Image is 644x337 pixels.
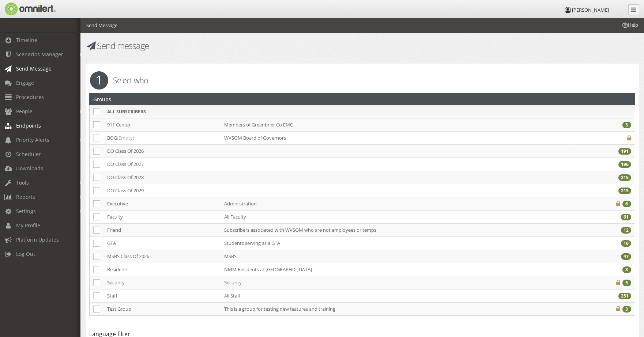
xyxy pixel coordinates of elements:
td: Faculty [103,210,221,223]
span: Help [16,5,31,12]
div: 47 [621,253,631,260]
span: Downloads [16,165,43,172]
td: Test Group [103,302,221,315]
th: ALL SUBSCRIBERS [103,105,221,118]
div: 215 [618,174,631,181]
span: Engage [16,79,34,86]
div: 6 [622,201,631,207]
i: Private [627,136,631,140]
h2: Groups [93,93,111,105]
span: Tools [16,179,29,186]
a: Collapse Menu [628,4,639,15]
td: All Staff [221,289,573,302]
td: This is a group for testing new features and training [221,302,573,315]
td: DO Class Of 2026 [103,144,221,158]
td: Students serving as a GTA [221,236,573,250]
td: WVSOM Board of Governors [221,131,573,144]
td: BOG [103,131,221,144]
td: Friend [103,223,221,236]
span: [PERSON_NAME] [572,7,609,13]
div: 12 [621,227,631,234]
span: Help [621,22,638,29]
td: Subscribers associated with WVSOM who are not employees or temps [221,223,573,236]
td: All Faculty [221,210,573,223]
i: Private [616,280,620,285]
span: Endpoints [16,122,41,129]
div: 10 [621,240,631,247]
div: 191 [618,148,631,155]
span: My Profile [16,222,40,229]
td: Security [221,276,573,289]
div: 8 [622,266,631,273]
span: Scheduler [16,151,41,158]
li: Send Message [86,22,117,29]
td: GTA [103,236,221,250]
h2: Select who [84,75,640,86]
td: 911 Center [103,118,221,132]
div: 215 [618,188,631,194]
span: Settings [16,208,36,215]
td: Security [103,276,221,289]
td: Executive [103,197,221,210]
span: Priority Alerts [16,136,49,143]
td: Members of Greenbrier Co EMC [221,118,573,132]
span: 1 [90,71,108,90]
span: Send Message [16,65,52,72]
td: DO Class Of 2027 [103,158,221,171]
div: 61 [621,214,631,220]
span: Procedures [16,94,44,101]
td: DO Class Of 2028 [103,171,221,184]
td: Residents [103,263,221,276]
span: Scenarios Manager [16,51,63,58]
td: Administration [221,197,573,210]
div: 251 [618,293,631,299]
span: (Empty) [117,135,134,141]
td: MSBS Class Of 2026 [103,250,221,263]
td: MSBS [221,250,573,263]
div: 5 [622,280,631,286]
td: Staff [103,289,221,302]
img: Omnilert [4,3,56,15]
span: Platform Updates [16,236,59,243]
span: Timeline [16,37,37,43]
div: 3 [622,306,631,313]
span: Log Out [16,250,35,257]
span: Reports [16,193,35,200]
h1: Send message [86,41,358,50]
td: NMM Residents at [GEOGRAPHIC_DATA] [221,263,573,276]
div: 3 [622,122,631,128]
span: People [16,108,33,115]
td: DO Class Of 2029 [103,184,221,197]
div: 196 [618,161,631,168]
i: Private [616,201,620,206]
i: Private [616,306,620,311]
